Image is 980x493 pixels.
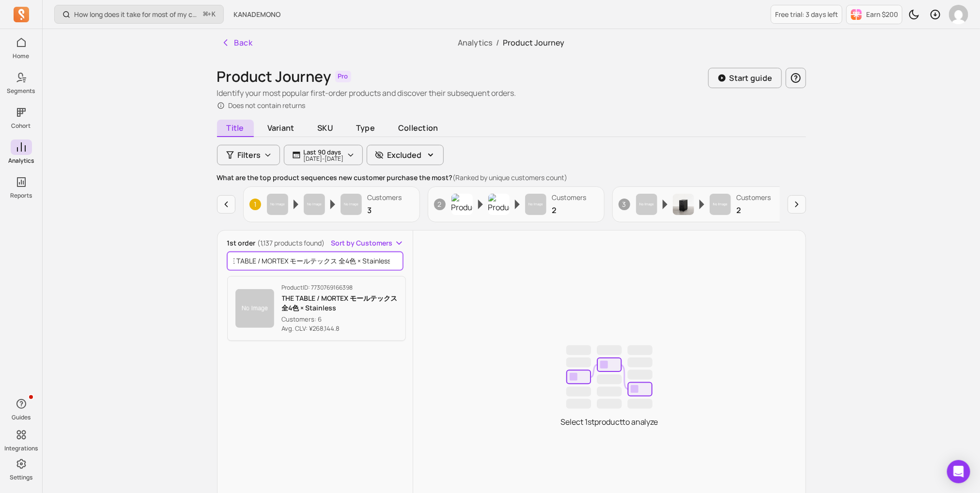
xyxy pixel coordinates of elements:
img: Product image [488,194,510,215]
button: Filters [217,145,280,165]
span: Pro [335,71,351,82]
p: Reports [10,192,32,200]
input: search product [227,252,404,270]
span: Collection [389,120,448,136]
p: Cohort [12,122,31,130]
p: THE TABLE / MORTEX モールテックス 全4色 × Stainless [282,293,398,313]
button: Last 90 days[DATE]-[DATE] [284,145,363,165]
img: Product image [341,194,362,215]
span: / [492,37,503,48]
img: avatar [949,5,968,24]
span: (Ranked by unique customers count) [453,173,568,182]
span: 2 [434,199,446,210]
p: Settings [10,474,32,481]
button: Start guide [708,68,782,88]
p: Avg. CLV: ¥268,144.8 [282,324,398,334]
p: 2 [737,204,771,216]
p: How long does it take for most of my customers to buy again? [74,10,200,19]
img: Product image [710,194,731,215]
kbd: K [212,11,216,18]
img: Product image [451,194,473,215]
p: Customers [368,193,402,202]
img: Product image [636,194,657,215]
p: Customers: 6 [282,315,398,324]
p: [DATE] - [DATE] [304,156,344,162]
img: Product image [525,194,546,215]
p: Customers [552,193,587,202]
button: Back [217,33,257,52]
p: Product ID: 7730769166398 [282,284,398,292]
p: Identify your most popular first-order products and discover their subsequent orders. [217,87,516,99]
p: Free trial: 3 days left [775,10,838,19]
button: How long does it take for most of my customers to buy again?⌘+K [54,5,224,24]
button: 3Product imageProduct imageProduct imageCustomers2 [612,186,789,222]
h1: Product Journey [217,68,331,85]
button: Toggle dark mode [904,5,924,24]
div: Open Intercom Messenger [947,460,970,483]
img: Product image [304,194,325,215]
span: Product Journey [503,37,564,48]
span: Filters [238,149,261,161]
span: + [203,9,216,19]
p: 3 [368,204,402,216]
p: Analytics [8,157,34,165]
button: ProductID: 7730769166398THE TABLE / MORTEX モールテックス 全4色 × StainlessCustomers: 6Avg. CLV: ¥268,144.8 [227,276,406,341]
p: Excluded [388,149,422,161]
p: Segments [7,87,35,95]
span: 3 [619,199,630,210]
button: Sort by Customers [331,238,404,248]
span: Title [217,120,254,137]
img: Product image [673,194,694,215]
p: Start guide [730,72,773,84]
p: Does not contain returns [229,101,306,110]
p: Integrations [4,445,38,452]
button: Guides [11,394,32,423]
button: Excluded [367,145,444,165]
button: KANADEMONO [228,6,286,23]
p: Home [13,52,30,60]
a: Free trial: 3 days left [771,5,842,24]
kbd: ⌘ [203,9,208,21]
button: Earn $200 [846,5,902,24]
img: Product image [267,194,288,215]
p: Last 90 days [304,148,344,156]
span: SKU [308,120,342,136]
a: Analytics [458,37,492,48]
span: 1 [249,199,261,210]
p: Guides [12,414,31,421]
p: 2 [552,204,587,216]
p: 1st order [227,238,325,248]
span: (1,137 products found) [258,238,325,247]
p: Earn $200 [866,10,898,19]
p: Customers [737,193,771,202]
span: KANADEMONO [233,10,280,19]
button: 1Product imageProduct imageProduct imageCustomers3 [243,186,420,222]
img: Product image [235,289,274,328]
span: Type [346,120,385,136]
span: Sort by Customers [331,238,392,248]
p: What are the top product sequences new customer purchase the most? [217,173,806,183]
span: Variant [258,120,304,136]
button: 2Product imageProduct imageProduct imageCustomers2 [428,186,605,222]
